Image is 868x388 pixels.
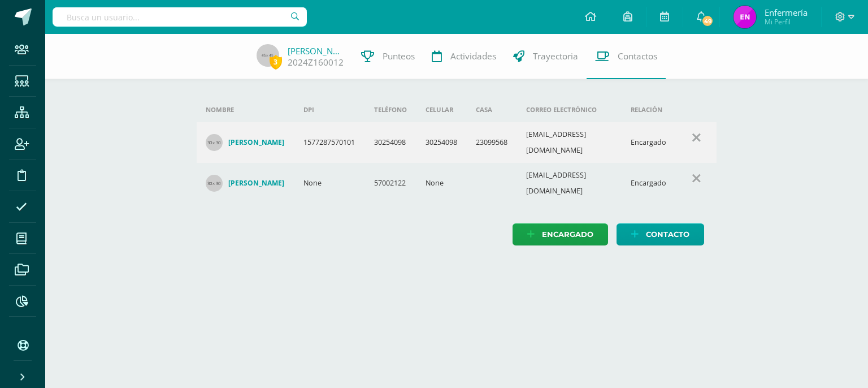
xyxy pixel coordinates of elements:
[257,44,279,67] img: 45x45
[765,7,808,18] span: Enfermería
[288,57,344,68] a: 2024Z160012
[270,55,282,69] span: 3
[622,163,676,204] td: Encargado
[513,223,608,245] a: Encargado
[365,97,416,122] th: Teléfono
[294,97,365,122] th: DPI
[701,15,714,27] span: 49
[622,97,676,122] th: Relación
[294,122,365,163] td: 1577287570101
[53,7,307,27] input: Busca un usuario...
[416,163,467,204] td: None
[517,97,622,122] th: Correo electrónico
[206,134,223,151] img: 30x30
[206,134,285,151] a: [PERSON_NAME]
[505,34,587,79] a: Trayectoria
[517,163,622,204] td: [EMAIL_ADDRESS][DOMAIN_NAME]
[416,97,467,122] th: Celular
[416,122,467,163] td: 30254098
[467,122,517,163] td: 23099568
[533,50,578,62] span: Trayectoria
[765,17,808,27] span: Mi Perfil
[206,175,285,192] a: [PERSON_NAME]
[353,34,423,79] a: Punteos
[197,97,294,122] th: Nombre
[646,224,689,245] span: Contacto
[734,6,756,28] img: 9282fce470099ad46d32b14798152acb.png
[228,138,284,147] h4: [PERSON_NAME]
[365,122,416,163] td: 30254098
[617,223,704,245] a: Contacto
[467,97,517,122] th: Casa
[618,50,657,62] span: Contactos
[206,175,223,192] img: 30x30
[450,50,496,62] span: Actividades
[423,34,505,79] a: Actividades
[294,163,365,204] td: None
[517,122,622,163] td: [EMAIL_ADDRESS][DOMAIN_NAME]
[622,122,676,163] td: Encargado
[587,34,666,79] a: Contactos
[542,224,593,245] span: Encargado
[365,163,416,204] td: 57002122
[228,179,284,188] h4: [PERSON_NAME]
[383,50,415,62] span: Punteos
[288,45,344,57] a: [PERSON_NAME]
